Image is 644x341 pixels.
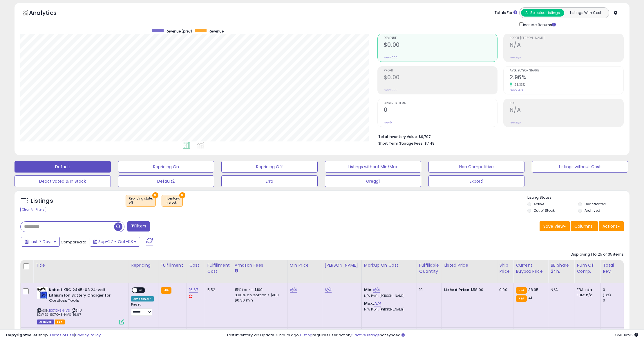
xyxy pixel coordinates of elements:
[510,37,623,40] span: Profit [PERSON_NAME]
[527,195,630,200] p: Listing States:
[444,262,494,268] div: Listed Price
[300,332,312,338] a: 1 listing
[131,303,154,316] div: Preset:
[235,268,238,274] small: Amazon Fees.
[161,262,184,268] div: Fulfillment
[98,239,133,245] span: Sep-27 - Oct-03
[373,287,380,293] a: N/A
[516,287,527,294] small: FBA
[235,292,283,298] div: 8.00% on portion > $100
[603,293,611,297] small: (0%)
[521,9,564,17] button: All Selected Listings
[165,196,180,205] span: Inventory :
[384,42,498,49] h2: $0.00
[615,332,638,338] span: 2025-10-11 18:25 GMT
[510,74,623,82] h2: 2.96%
[325,287,332,293] a: N/A
[227,333,638,338] div: Last InventoryLab Update: 3 hours ago, requires user action, not synced.
[384,74,498,82] h2: $0.00
[551,287,570,292] div: N/A
[6,333,101,338] div: seller snap | |
[528,295,532,301] span: 41
[384,102,498,105] span: Ordered Items
[512,82,525,87] small: 23.33%
[90,237,140,247] button: Sep-27 - Oct-03
[75,332,101,338] a: Privacy Policy
[533,202,544,207] label: Active
[378,134,418,139] b: Total Inventory Value:
[189,262,202,268] div: Cost
[384,69,498,72] span: Profit
[577,287,596,292] div: FBA: n/a
[161,287,171,294] small: FBA
[351,332,380,338] a: 5 active listings
[571,221,598,231] button: Columns
[564,9,607,17] button: Listings With Cost
[374,301,381,306] a: N/A
[209,29,224,34] span: Revenue
[6,332,27,338] strong: Copyright
[540,221,570,231] button: Save View
[444,287,492,292] div: $58.90
[152,192,158,198] button: ×
[361,260,417,283] th: The percentage added to the cost of goods (COGS) that forms the calculator for Min & Max prices.
[61,239,87,245] span: Compared to:
[510,88,523,92] small: Prev: 2.40%
[510,121,521,124] small: Prev: N/A
[55,320,65,324] span: FBA
[384,121,392,124] small: Prev: 0
[419,262,439,274] div: Fulfillable Quantity
[49,287,120,305] b: Kobalt KRC 2445-03 24-volt Lithium Ion Battery Charger for Cordless Tools
[419,287,437,292] div: 10
[325,161,421,173] button: Listings without Min/Max
[36,262,126,268] div: Title
[235,287,283,292] div: 15% for <= $100
[495,10,517,16] div: Totals For
[15,161,111,173] button: Default
[29,9,68,18] h5: Analytics
[510,102,623,105] span: ROI
[603,287,626,292] div: 0
[428,161,525,173] button: Non Competitive
[325,175,421,187] button: Gregg1
[384,88,397,92] small: Prev: $0.00
[179,192,185,198] button: ×
[30,239,53,245] span: Last 7 Days
[577,292,596,298] div: FBM: n/a
[207,262,230,274] div: Fulfillment Cost
[131,296,154,301] div: Amazon AI *
[551,262,572,274] div: BB Share 24h.
[235,262,285,268] div: Amazon Fees
[574,223,593,229] span: Columns
[37,287,48,299] img: 51x4L1iYV9L._SL40_.jpg
[384,37,498,40] span: Revenue
[516,262,546,274] div: Current Buybox Price
[118,161,214,173] button: Repricing On
[50,332,74,338] a: Terms of Use
[571,252,624,257] div: Displaying 1 to 25 of 35 items
[516,295,527,302] small: FBA
[510,69,623,72] span: Avg. Buybox Share
[129,201,153,205] div: off
[37,287,124,324] div: ASIN:
[20,207,46,212] div: Clear All Filters
[166,29,192,34] span: Revenue (prev)
[325,262,359,268] div: [PERSON_NAME]
[378,133,619,140] li: $9,797
[221,161,318,173] button: Repricing Off
[510,107,623,114] h2: N/A
[221,175,318,187] button: Erra
[499,262,511,274] div: Ship Price
[528,287,539,292] span: 38.95
[189,287,198,293] a: 16.67
[118,175,214,187] button: Default2
[444,287,471,292] b: Listed Price:
[384,56,397,59] small: Prev: $0.00
[31,197,53,205] h5: Listings
[510,42,623,49] h2: N/A
[131,262,156,268] div: Repricing
[510,56,521,59] small: Prev: N/A
[364,287,373,292] b: Min:
[424,141,435,146] span: $7.49
[207,287,228,292] div: 5.52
